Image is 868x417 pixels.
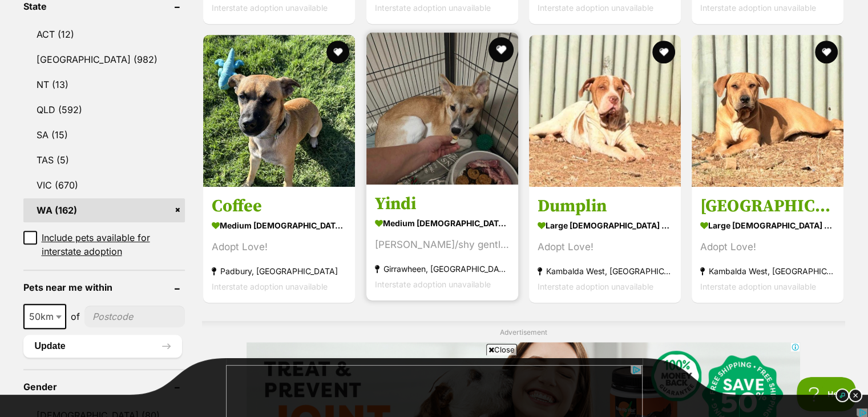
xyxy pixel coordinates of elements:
header: State [23,1,185,11]
button: Update [23,335,183,358]
a: NT (13) [23,73,185,97]
a: QLD (592) [23,98,185,122]
span: of [71,310,80,323]
img: consumer-privacy-logo.png [1,1,10,10]
span: 50km [23,304,66,329]
img: close_dark.svg [849,388,862,402]
span: Interstate adoption unavailable [212,3,328,13]
strong: Kambalda West, [GEOGRAPHIC_DATA] [538,263,672,279]
img: info_dark.svg [835,388,849,402]
img: Coffee - Mixed breed Dog [203,35,355,187]
div: Adopt Love! [538,239,672,255]
img: Dumplin - Mixed breed Dog [529,35,681,187]
strong: large [DEMOGRAPHIC_DATA] Dog [538,217,672,234]
strong: large [DEMOGRAPHIC_DATA] Dog [700,217,835,234]
h3: Coffee [212,195,346,217]
strong: medium [DEMOGRAPHIC_DATA] Dog [212,217,346,234]
strong: Girrawheen, [GEOGRAPHIC_DATA] [375,261,510,276]
span: Close [486,344,517,355]
span: Interstate adoption unavailable [700,3,816,13]
h3: Dumplin [538,195,672,217]
img: Yindi - Dingo Dog [366,33,518,185]
h3: [GEOGRAPHIC_DATA] [700,195,835,217]
img: Dover - Mixed breed Dog [692,35,843,187]
a: Yindi medium [DEMOGRAPHIC_DATA] Dog [PERSON_NAME]/shy gentle girl Girrawheen, [GEOGRAPHIC_DATA] I... [366,185,518,300]
span: Interstate adoption unavailable [538,282,653,291]
div: Adopt Love! [212,239,346,255]
div: Adopt Love! [700,239,835,255]
a: VIC (670) [23,173,185,197]
div: [PERSON_NAME]/shy gentle girl [375,237,510,252]
a: ACT (12) [23,22,185,46]
span: Interstate adoption unavailable [375,279,491,289]
span: 50km [25,308,65,324]
span: Interstate adoption unavailable [538,3,653,13]
strong: Kambalda West, [GEOGRAPHIC_DATA] [700,263,835,279]
a: [GEOGRAPHIC_DATA] large [DEMOGRAPHIC_DATA] Dog Adopt Love! Kambalda West, [GEOGRAPHIC_DATA] Inter... [692,187,843,303]
span: Interstate adoption unavailable [375,3,491,13]
span: Interstate adoption unavailable [700,282,816,291]
header: Pets near me within [23,282,185,292]
button: favourite [652,41,675,63]
a: SA (15) [23,123,185,147]
a: Coffee medium [DEMOGRAPHIC_DATA] Dog Adopt Love! Padbury, [GEOGRAPHIC_DATA] Interstate adoption u... [203,187,355,303]
span: Include pets available for interstate adoption [42,231,185,258]
h3: Yindi [375,193,510,215]
button: favourite [488,37,514,62]
iframe: advertisement [227,7,642,59]
a: Dumplin large [DEMOGRAPHIC_DATA] Dog Adopt Love! Kambalda West, [GEOGRAPHIC_DATA] Interstate adop... [529,187,681,303]
a: WA (162) [23,198,185,222]
a: TAS (5) [23,148,185,172]
span: Interstate adoption unavailable [212,282,328,291]
strong: Padbury, [GEOGRAPHIC_DATA] [212,263,346,279]
input: postcode [84,306,185,327]
strong: medium [DEMOGRAPHIC_DATA] Dog [375,215,510,231]
a: [GEOGRAPHIC_DATA] (982) [23,47,185,71]
a: Include pets available for interstate adoption [23,231,185,258]
button: favourite [815,41,838,63]
button: favourite [327,41,350,63]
